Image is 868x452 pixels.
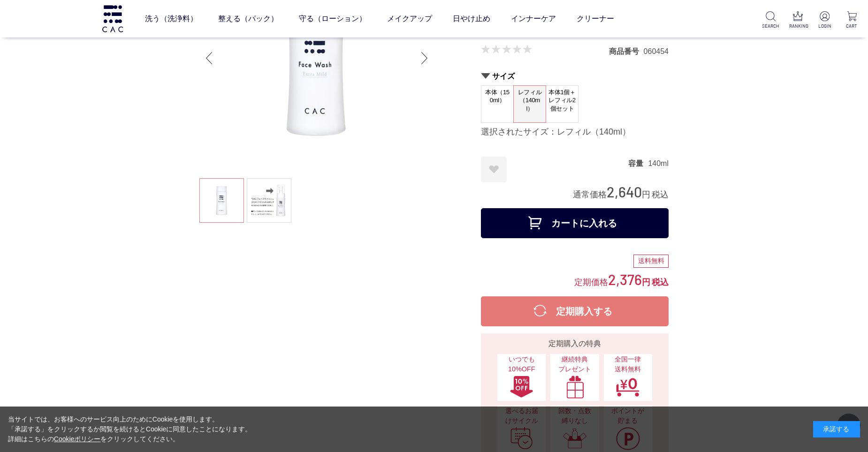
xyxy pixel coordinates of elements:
img: logo [101,5,124,32]
div: 送料無料 [633,255,669,268]
div: 定期購入の特典 [485,338,665,349]
a: CART [843,11,860,30]
div: 当サイトでは、お客様へのサービス向上のためにCookieを使用します。 「承諾する」をクリックするか閲覧を続けるとCookieに同意したことになります。 詳細はこちらの をクリックしてください。 [8,414,252,444]
dt: 容量 [628,158,648,168]
span: 本体1個＋レフィル2個セット [546,86,578,115]
span: 2,640 [607,183,642,200]
span: 2,376 [608,271,642,288]
a: メイクアップ [387,6,432,32]
span: 円 [642,190,650,199]
img: 継続特典プレゼント [563,375,587,399]
a: LOGIN [816,11,833,30]
span: レフィル（140ml） [514,86,546,115]
dt: 商品番号 [609,46,644,56]
span: 税込 [652,278,669,287]
button: 定期購入する [481,296,669,326]
a: SEARCH [762,11,779,30]
span: 継続特典 プレゼント [555,354,594,375]
dd: 140ml [648,158,669,168]
div: Previous slide [199,39,218,77]
button: カートに入れる [481,208,669,238]
span: 円 [642,278,650,287]
div: 承諾する [813,421,860,437]
span: 税込 [652,190,669,199]
a: 守る（ローション） [299,6,366,32]
div: Next slide [415,39,434,77]
p: CART [843,23,860,30]
a: RANKING [789,11,807,30]
span: 選べるお届けサイクル [502,406,541,426]
span: 回数・点数縛りなし [555,406,594,426]
a: 日やけ止め [453,6,490,32]
span: いつでも10%OFF [502,354,541,375]
div: 選択されたサイズ：レフィル（140ml） [481,127,669,138]
a: Cookieポリシー [54,435,101,443]
span: 定期価格 [574,277,608,287]
span: ポイントが貯まる [609,406,647,426]
span: 本体（150ml） [481,86,513,113]
img: いつでも10%OFF [510,375,534,399]
p: LOGIN [816,23,833,30]
h2: サイズ [481,71,669,81]
img: 全国一律送料無料 [616,375,640,399]
span: 通常価格 [573,190,607,199]
a: 洗う（洗浄料） [145,6,198,32]
a: クリーナー [577,6,614,32]
a: インナーケア [511,6,556,32]
a: お気に入りに登録する [481,157,507,182]
dd: 060454 [644,46,669,56]
p: RANKING [789,23,807,30]
p: SEARCH [762,23,779,30]
span: 全国一律 送料無料 [609,354,647,375]
a: 整える（パック） [218,6,278,32]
